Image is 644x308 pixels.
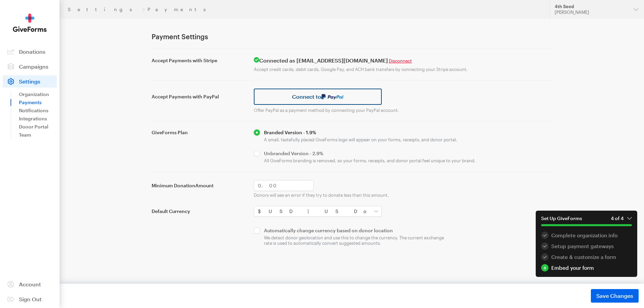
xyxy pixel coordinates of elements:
label: Minimum Donation [152,183,246,189]
div: Create & customize a form [541,253,632,261]
button: Save Changes [591,289,639,303]
div: 1 [541,232,549,239]
a: Connect to [254,89,382,105]
div: Embed your form [541,264,632,271]
h4: Connected as [EMAIL_ADDRESS][DOMAIN_NAME] [254,57,552,64]
a: Disconnect [389,58,412,64]
div: Setup payment gateways [541,242,632,250]
p: Donors will see an error if they try to donate less than this amount. [254,192,552,198]
span: Campaigns [19,63,48,70]
p: Accept credit cards, debit cards, Google Pay, and ACH bank transfers by connecting your Stripe ac... [254,67,552,72]
label: Default Currency [152,208,246,214]
div: 4th Seed [555,4,628,9]
a: Campaigns [3,61,57,73]
a: Settings [68,7,139,12]
a: Donor Portal [19,123,57,131]
h1: Payment Settings [152,32,552,41]
a: 4 Embed your form [541,264,632,271]
span: Sign Out [19,296,42,302]
a: 1 Complete organization info [541,232,632,239]
input: 0.00 [254,180,314,191]
em: 4 of 4 [611,215,632,221]
a: Account [3,278,57,290]
a: 3 Create & customize a form [541,253,632,261]
a: Organization [19,90,57,98]
a: Donations [3,46,57,58]
img: GiveForms [13,14,47,32]
a: Settings [3,75,57,88]
a: Payments [19,98,57,106]
a: Sign Out [3,293,57,305]
div: 4 [541,264,549,271]
a: Integrations [19,115,57,123]
button: Set Up GiveForms4 of 4 [536,211,637,232]
img: paypal-036f5ec2d493c1c70c99b98eb3a666241af203a93f3fc3b8b64316794b4dcd3f.svg [321,94,343,99]
a: Notifications [19,106,57,115]
a: 2 Setup payment gateways [541,242,632,250]
span: Amount [195,183,214,188]
label: Accept Payments with Stripe [152,57,246,64]
span: Settings [19,78,40,85]
span: Donations [19,48,45,55]
div: 2 [541,242,549,250]
div: Complete organization info [541,232,632,239]
a: Team [19,131,57,139]
div: 3 [541,253,549,261]
div: [PERSON_NAME] [555,9,628,15]
label: GiveForms Plan [152,129,246,136]
label: Accept Payments with PayPal [152,94,246,100]
p: Offer PayPal as a payment method by connecting your PayPal account. [254,108,552,113]
span: Save Changes [596,292,633,300]
span: Account [19,281,41,287]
